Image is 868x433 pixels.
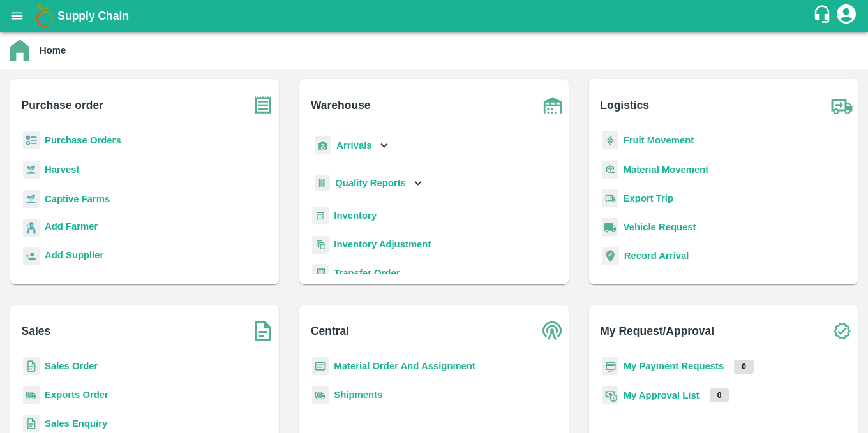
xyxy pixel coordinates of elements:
img: approval [602,386,618,405]
b: Warehouse [311,96,371,114]
a: Record Arrival [624,251,689,261]
img: logo [32,3,57,29]
b: Add Supplier [45,250,103,260]
a: Sales Order [45,361,98,371]
img: inventory [312,235,329,254]
img: vehicle [602,218,618,237]
img: purchase [247,89,279,121]
img: warehouse [537,89,569,121]
a: Material Movement [624,165,709,175]
a: Add Farmer [45,219,98,237]
a: Captive Farms [45,194,110,204]
img: payment [602,357,618,376]
a: Shipments [334,390,382,400]
a: Transfer Order [334,268,400,278]
a: Inventory Adjustment [334,239,431,249]
p: 0 [734,360,754,374]
img: recordArrival [602,247,619,265]
b: Add Farmer [45,221,98,231]
a: Material Order And Assignment [334,361,475,371]
img: whTransfer [312,264,329,283]
img: fruit [602,131,618,150]
img: soSales [247,315,279,347]
b: Supply Chain [57,10,129,22]
a: Fruit Movement [624,135,694,145]
a: Supply Chain [57,7,812,25]
a: Sales Enquiry [45,418,107,429]
img: farmer [23,219,40,237]
a: Purchase Orders [45,135,121,145]
b: Logistics [600,96,649,114]
a: Harvest [45,165,79,175]
img: central [537,315,569,347]
button: open drawer [3,1,32,31]
img: reciept [23,131,40,150]
div: Arrivals [312,131,391,160]
img: home [10,40,29,61]
a: Inventory [334,210,377,221]
a: Add Supplier [45,248,103,265]
b: Purchase order [22,96,103,114]
img: harvest [23,189,40,209]
img: truck [826,89,858,121]
b: Sales [22,322,51,340]
a: Export Trip [624,193,673,203]
div: Quality Reports [312,170,425,196]
img: check [826,315,858,347]
b: Quality Reports [335,178,406,188]
img: shipments [312,386,329,404]
img: sales [23,415,40,433]
img: sales [23,357,40,376]
div: account of current user [835,3,858,29]
b: Arrivals [336,140,371,150]
img: delivery [602,189,618,208]
a: My Payment Requests [624,361,724,371]
a: Vehicle Request [624,222,696,232]
img: whArrival [315,136,331,155]
b: Central [311,322,349,340]
img: qualityReport [315,175,330,191]
a: Exports Order [45,390,108,400]
div: customer-support [812,4,835,27]
img: material [602,160,618,179]
img: supplier [23,247,40,266]
p: 0 [710,388,730,402]
b: My Request/Approval [600,322,714,340]
img: harvest [23,160,40,179]
img: whInventory [312,207,329,225]
img: shipments [23,386,40,404]
a: My Approval List [624,390,700,400]
img: centralMaterial [312,357,329,376]
b: Home [40,45,66,55]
